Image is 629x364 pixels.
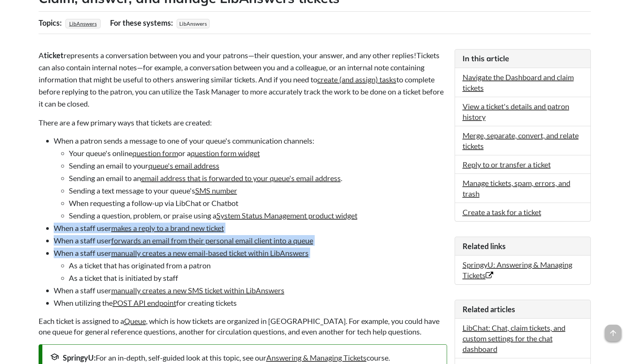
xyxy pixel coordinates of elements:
[141,173,341,183] a: email address that is forwarded to your queue's email address
[216,211,357,220] a: System Status Management product widget
[463,208,541,217] a: Create a task for a ticket
[39,15,64,30] div: Topics:
[266,353,367,362] a: Answering & Managing Tickets
[69,260,447,271] li: As a ticket that has originated from a patron
[111,223,224,232] a: makes a reply to a brand new ticket
[463,242,506,251] span: Related links
[463,160,551,169] a: Reply to or transfer a ticket
[463,323,565,353] a: LibChat: Chat, claim tickets, and custom settings for the chat dashboard
[69,148,447,158] li: Your queue's online or a
[317,75,396,84] a: create (and assign) tasks
[39,49,447,110] p: A represents a conversation between you and your patrons—their question, your answer, and any oth...
[44,51,64,60] strong: ticket
[111,248,309,257] a: manually creates a new email-based ticket within LibAnswers
[463,305,515,314] span: Related articles
[111,236,313,245] a: forwards an email from their personal email client into a queue
[113,298,176,307] a: POST API endpoint
[69,160,447,171] li: Sending an email to your
[68,18,98,29] a: LibAnswers
[463,53,583,64] h3: In this article
[54,223,447,233] li: When a staff user
[110,15,175,30] div: For these systems:
[54,135,447,221] li: When a patron sends a message to one of your queue's communication channels:
[463,178,570,198] a: Manage tickets, spam, errors, and trash
[195,186,237,195] a: SMS number
[39,51,444,108] span: Tickets can also contain internal notes—for example, a conversation between you and a colleague, ...
[111,286,284,295] a: manually creates a new SMS ticket within LibAnswers
[54,297,447,308] li: When utilizing the for creating tickets
[605,325,621,341] span: arrow_upward
[39,316,447,337] p: Each ticket is assigned to a , which is how tickets are organized in [GEOGRAPHIC_DATA]. For examp...
[132,149,178,158] a: question form
[148,161,219,170] a: queue's email address
[463,73,574,92] a: Navigate the Dashboard and claim tickets
[50,352,439,363] div: For an in-depth, self-guided look at this topic, see our course.
[463,131,579,150] a: Merge, separate, convert, and relate tickets
[463,102,569,121] a: View a ticket's details and patron history
[605,325,621,335] a: arrow_upward
[124,316,146,325] a: Queue
[54,248,447,283] li: When a staff user
[69,273,447,283] li: As a ticket that is initiated by staff
[69,173,447,183] li: Sending an email to an .
[50,352,59,361] span: school
[177,19,210,28] span: LibAnswers
[54,285,447,296] li: When a staff user
[54,235,447,246] li: When a staff user
[463,260,572,280] a: SpringyU: Answering & Managing Tickets
[69,185,447,196] li: Sending a text message to your queue's
[69,210,447,221] li: Sending a question, problem, or praise using a
[39,117,447,128] p: There are a few primary ways that tickets are created:
[63,353,96,362] strong: SpringyU:
[69,198,447,208] li: When requesting a follow-up via LibChat or Chatbot
[191,149,260,158] a: question form widget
